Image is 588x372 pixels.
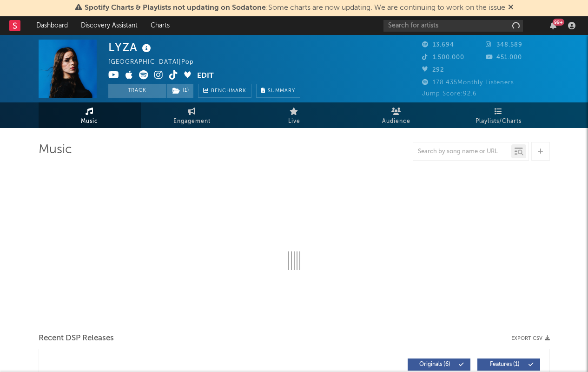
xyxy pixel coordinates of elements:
[408,358,470,371] button: Originals(6)
[243,102,345,128] a: Live
[211,86,246,97] span: Benchmark
[81,116,98,127] span: Music
[448,102,550,128] a: Playlists/Charts
[422,42,454,48] span: 13.694
[288,116,300,127] span: Live
[422,67,444,73] span: 292
[141,102,243,128] a: Engagement
[382,116,410,127] span: Audience
[268,88,295,94] span: Summary
[486,54,522,61] span: 451.000
[383,20,523,32] input: Search for artists
[197,70,214,82] button: Edit
[550,22,556,29] button: 99+
[483,362,526,367] span: Features ( 1 )
[508,4,514,12] span: Dismiss
[345,102,448,128] a: Audience
[476,116,522,127] span: Playlists/Charts
[422,80,514,86] span: 178.435 Monthly Listeners
[167,84,193,98] button: (1)
[486,42,522,48] span: 348.589
[144,16,176,35] a: Charts
[173,116,211,127] span: Engagement
[85,4,505,12] span: : Some charts are now updating. We are continuing to work on the issue
[108,57,205,68] div: [GEOGRAPHIC_DATA] | Pop
[74,16,144,35] a: Discovery Assistant
[166,84,194,98] span: ( 1 )
[422,91,477,97] span: Jump Score: 92.6
[553,19,564,26] div: 99 +
[198,84,251,98] a: Benchmark
[413,148,511,156] input: Search by song name or URL
[477,358,540,371] button: Features(1)
[511,336,550,341] button: Export CSV
[108,84,166,98] button: Track
[39,102,141,128] a: Music
[30,16,74,35] a: Dashboard
[414,362,456,367] span: Originals ( 6 )
[422,54,464,61] span: 1.500.000
[108,40,153,55] div: LYZA
[85,4,266,12] span: Spotify Charts & Playlists not updating on Sodatone
[39,333,114,344] span: Recent DSP Releases
[256,84,300,98] button: Summary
